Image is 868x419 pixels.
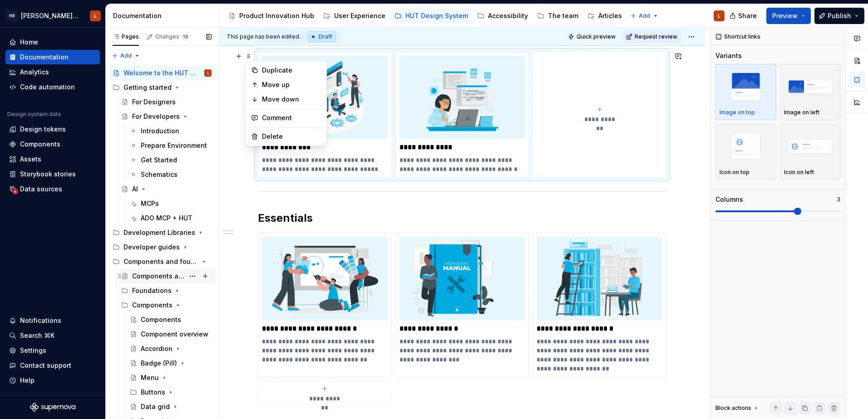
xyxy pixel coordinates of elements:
[639,12,650,19] span: Add
[828,11,851,20] span: Publish
[123,68,198,78] div: Welcome to the HUT Design System
[5,50,100,64] a: Documentation
[720,109,755,116] p: Image on top
[132,286,172,295] div: Foundations
[126,153,215,167] a: Get Started
[391,9,472,23] a: HUT Design System
[207,68,209,78] div: L
[94,12,97,19] div: L
[126,327,215,341] a: Component overview
[109,254,215,269] div: Components and foundations
[126,341,215,356] a: Accordion
[814,8,864,24] button: Publish
[320,9,389,23] a: User Experience
[227,33,301,40] span: This page has been edited.
[123,228,195,237] div: Development Libraries
[181,33,190,40] span: 19
[262,95,321,104] div: Move down
[784,70,837,103] img: placeholder
[141,141,207,150] div: Prepare Environment
[5,373,100,388] button: Help
[20,376,35,385] div: Help
[20,83,75,92] div: Code automation
[262,56,388,139] img: faa94ed0-59bd-432b-99e9-0c3bc2f5c981.svg
[126,400,215,414] a: Data grid
[118,269,215,283] a: Components and foundations
[20,155,41,164] div: Assets
[334,11,385,20] div: User Experience
[784,130,837,163] img: placeholder
[399,56,525,139] img: b703d172-a92e-403b-8f85-13cb158fabe5.svg
[720,70,772,103] img: placeholder
[118,109,215,124] a: For Developers
[584,9,626,23] a: Articles
[141,330,208,339] div: Component overview
[20,125,66,134] div: Design tokens
[113,11,215,20] div: Documentation
[262,80,321,89] div: Move up
[113,33,139,40] div: Pages
[5,328,100,343] button: Search ⌘K
[20,316,61,325] div: Notifications
[225,7,626,25] div: Page tree
[5,122,100,136] a: Design tokens
[132,112,180,121] div: For Developers
[225,9,318,23] a: Product Innovation Hub
[715,64,776,120] button: placeholderImage on top
[5,182,100,196] a: Data sources
[565,30,620,43] button: Quick preview
[627,10,661,22] button: Add
[141,214,192,223] div: ADO MCP + HUT
[126,312,215,327] a: Components
[141,315,181,324] div: Components
[109,225,215,240] div: Development Libraries
[141,359,177,368] div: Badge (Pill)
[784,109,819,116] p: Image on left
[718,12,720,19] div: L
[123,83,172,92] div: Getting started
[725,8,763,24] button: Share
[141,127,179,136] div: Introduction
[126,211,215,225] a: ADO MCP + HUT
[132,97,176,107] div: For Designers
[262,132,321,141] div: Delete
[20,346,46,355] div: Settings
[399,237,525,320] img: bd7cc032-402e-46ee-8b01-8052ea49584d.svg
[126,356,215,370] a: Badge (Pill)
[118,95,215,109] a: For Designers
[784,169,814,176] p: Icon on left
[20,53,69,62] div: Documentation
[5,313,100,328] button: Notifications
[141,344,173,353] div: Accordion
[473,9,532,23] a: Accessibility
[20,38,38,47] div: Home
[537,237,662,320] img: 9b50be32-60df-4347-947e-440fc50dafd7.svg
[118,283,215,298] div: Foundations
[132,185,138,194] div: AI
[5,80,100,94] a: Code automation
[132,272,184,281] div: Components and foundations
[109,80,215,95] div: Getting started
[109,240,215,254] div: Developer guides
[488,11,528,20] div: Accessibility
[2,6,104,25] button: HR[PERSON_NAME] UI Toolkit (HUT)L
[126,124,215,138] a: Introduction
[262,237,388,320] img: 6acd47a3-0894-45dd-bc7a-1c93b4b88f95.svg
[262,66,321,75] div: Duplicate
[5,343,100,358] a: Settings
[715,124,776,180] button: placeholderIcon on top
[126,138,215,153] a: Prepare Environment
[20,331,54,340] div: Search ⌘K
[720,130,772,163] img: placeholder
[262,113,321,122] div: Comment
[20,170,76,179] div: Storybook stories
[6,10,17,21] div: HR
[308,31,336,42] div: Draft
[5,152,100,166] a: Assets
[141,170,178,179] div: Schematics
[141,199,159,208] div: MCPs
[118,182,215,196] a: AI
[118,298,215,312] div: Components
[109,49,143,62] button: Add
[20,140,60,149] div: Components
